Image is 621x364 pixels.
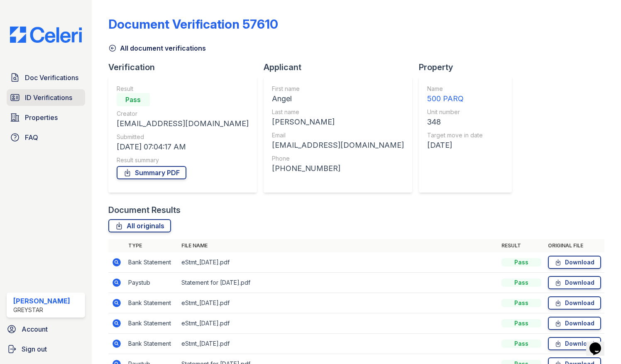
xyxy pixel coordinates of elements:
[272,108,404,116] div: Last name
[125,252,178,273] td: Bank Statement
[501,278,541,287] div: Pass
[272,139,404,151] div: [EMAIL_ADDRESS][DOMAIN_NAME]
[117,156,249,164] div: Result summary
[22,344,47,354] span: Sign out
[548,337,601,350] a: Download
[25,112,58,122] span: Properties
[427,108,483,116] div: Unit number
[272,85,404,93] div: First name
[498,239,545,252] th: Result
[427,131,483,139] div: Target move in date
[548,256,601,269] a: Download
[545,239,604,252] th: Original file
[117,85,249,93] div: Result
[3,27,88,43] img: CE_Logo_Blue-a8612792a0a2168367f1c8372b55b34899dd931a85d93a1a3d3e32e68fde9ad4.png
[427,93,483,105] div: 500 PARQ
[264,61,419,73] div: Applicant
[117,118,249,129] div: [EMAIL_ADDRESS][DOMAIN_NAME]
[272,131,404,139] div: Email
[272,116,404,128] div: [PERSON_NAME]
[25,93,72,103] span: ID Verifications
[7,109,85,126] a: Properties
[501,340,541,348] div: Pass
[3,341,88,357] a: Sign out
[22,324,48,334] span: Account
[7,89,85,106] a: ID Verifications
[272,93,404,105] div: Angel
[108,17,278,32] div: Document Verification 57610
[108,204,181,216] div: Document Results
[3,321,88,337] a: Account
[108,219,171,232] a: All originals
[178,252,499,273] td: eStmt_[DATE].pdf
[427,85,483,93] div: Name
[548,317,601,330] a: Download
[178,273,499,293] td: Statement for [DATE].pdf
[117,93,150,106] div: Pass
[272,163,404,174] div: [PHONE_NUMBER]
[427,116,483,128] div: 348
[419,61,518,73] div: Property
[25,132,38,142] span: FAQ
[427,139,483,151] div: [DATE]
[108,61,264,73] div: Verification
[7,69,85,86] a: Doc Verifications
[501,319,541,327] div: Pass
[125,239,178,252] th: Type
[501,299,541,307] div: Pass
[13,306,70,314] div: Greystar
[117,166,186,179] a: Summary PDF
[125,313,178,334] td: Bank Statement
[7,129,85,146] a: FAQ
[586,331,613,356] iframe: chat widget
[13,296,70,306] div: [PERSON_NAME]
[125,334,178,354] td: Bank Statement
[178,239,499,252] th: File name
[427,85,483,105] a: Name 500 PARQ
[25,73,78,83] span: Doc Verifications
[548,296,601,310] a: Download
[117,141,249,153] div: [DATE] 07:04:17 AM
[548,276,601,289] a: Download
[178,293,499,313] td: eStmt_[DATE].pdf
[125,273,178,293] td: Paystub
[117,110,249,118] div: Creator
[178,334,499,354] td: eStmt_[DATE].pdf
[117,133,249,141] div: Submitted
[125,293,178,313] td: Bank Statement
[108,43,206,53] a: All document verifications
[501,258,541,266] div: Pass
[272,154,404,163] div: Phone
[178,313,499,334] td: eStmt_[DATE].pdf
